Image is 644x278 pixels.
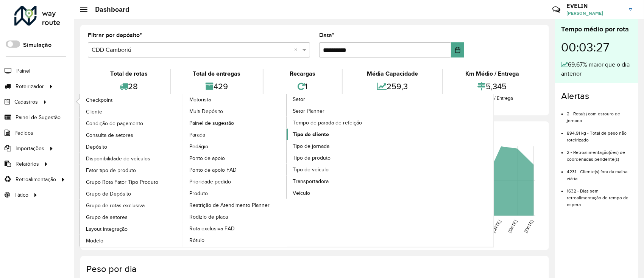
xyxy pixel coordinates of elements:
span: Consulta de setores [86,131,133,139]
div: 5,345 [445,78,540,95]
a: Checkpoint [80,94,184,106]
div: 259,3 [345,78,441,95]
a: Restrição de Atendimento Planner [183,199,287,211]
span: Ponto de apoio FAD [189,166,237,174]
li: 2 - Retroalimentação(ões) de coordenadas pendente(s) [567,143,632,163]
li: 894,91 kg - Total de peso não roteirizado [567,124,632,143]
div: 69,67% maior que o dia anterior [561,60,632,78]
h4: Alertas [561,91,632,102]
a: Cliente [80,106,184,117]
span: Produto [189,189,208,197]
a: Tipo de produto [287,152,390,163]
div: 00:03:27 [561,34,632,60]
span: Painel [16,67,30,75]
div: 1 [265,78,340,95]
span: Veículo [293,189,310,197]
span: Motorista [189,96,211,104]
span: Disponibilidade de veículos [86,155,150,163]
div: 28 [90,78,168,95]
a: Tempo de parada de refeição [287,117,390,128]
div: Recargas [265,69,340,78]
li: 1632 - Dias sem retroalimentação de tempo de espera [567,182,632,208]
span: Clear all [294,45,301,54]
span: Fator tipo de produto [86,166,136,174]
a: Rodízio de placa [183,211,287,222]
a: Ponto de apoio FAD [183,164,287,175]
span: Painel de sugestão [189,119,234,127]
span: Rota exclusiva FAD [189,225,235,233]
span: Grupo Rota Fator Tipo Produto [86,178,158,186]
span: Roteirizador [16,82,44,90]
span: Checkpoint [86,96,112,104]
span: Transportadora [293,177,329,185]
li: 2 - Rota(s) com estouro de jornada [567,105,632,124]
a: Condição de pagamento [80,118,184,129]
span: Tipo de produto [293,154,331,162]
a: Tipo de veículo [287,164,390,175]
span: Restrição de Atendimento Planner [189,201,270,209]
a: Grupo de setores [80,211,184,223]
span: Relatórios [16,160,39,168]
span: Rótulo [189,236,204,244]
span: Setor Planner [293,107,324,115]
a: Motorista [80,94,287,247]
text: [DATE] [507,219,518,234]
button: Choose Date [451,42,464,57]
div: Média Capacidade [345,69,441,78]
span: Prioridade pedido [189,178,231,186]
span: Pedidos [14,129,33,137]
span: Tipo de veículo [293,166,329,174]
span: Grupo de setores [86,213,128,221]
span: Parada [189,131,205,139]
div: 429 [173,78,261,95]
a: Grupo de Depósito [80,188,184,199]
span: Setor [293,95,305,103]
span: Tipo de cliente [293,130,329,138]
span: Retroalimentação [16,175,56,183]
a: Painel de sugestão [183,117,287,129]
span: Rodízio de placa [189,213,228,221]
a: Rótulo [183,235,287,246]
div: Km Médio / Entrega [445,69,540,78]
label: Data [319,31,334,40]
span: Importações [16,144,44,152]
span: Tempo de parada de refeição [293,119,362,127]
a: Produto [183,188,287,199]
span: Depósito [86,143,107,151]
a: Depósito [80,141,184,152]
text: [DATE] [523,219,534,234]
span: Grupo de rotas exclusiva [86,202,145,210]
div: Total de rotas [90,69,168,78]
span: Condição de pagamento [86,120,143,127]
span: Ponto de apoio [189,154,225,162]
span: Tático [14,191,28,199]
span: Pedágio [189,143,208,151]
a: Parada [183,129,287,140]
a: Prioridade pedido [183,176,287,187]
span: Cliente [86,108,102,116]
a: Tipo de cliente [287,129,390,140]
a: Transportadora [287,175,390,187]
span: Layout integração [86,225,128,233]
label: Filtrar por depósito [88,31,142,40]
h4: Peso por dia [86,264,541,275]
h2: Dashboard [87,5,129,14]
a: Grupo de rotas exclusiva [80,200,184,211]
a: Grupo Rota Fator Tipo Produto [80,176,184,188]
span: Modelo [86,237,103,245]
h3: EVELIN [566,2,623,9]
a: Rota exclusiva FAD [183,223,287,234]
span: Grupo de Depósito [86,190,131,198]
a: Setor Planner [287,105,390,116]
a: Contato Rápido [548,2,564,18]
text: [DATE] [491,219,502,234]
a: Tipo de jornada [287,140,390,152]
span: [PERSON_NAME] [566,10,623,17]
a: Consulta de setores [80,129,184,141]
span: Tipo de jornada [293,142,329,150]
a: Disponibilidade de veículos [80,153,184,164]
span: Painel de Sugestão [16,113,61,121]
li: 4231 - Cliente(s) fora da malha viária [567,163,632,182]
a: Layout integração [80,223,184,235]
label: Simulação [23,40,51,50]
